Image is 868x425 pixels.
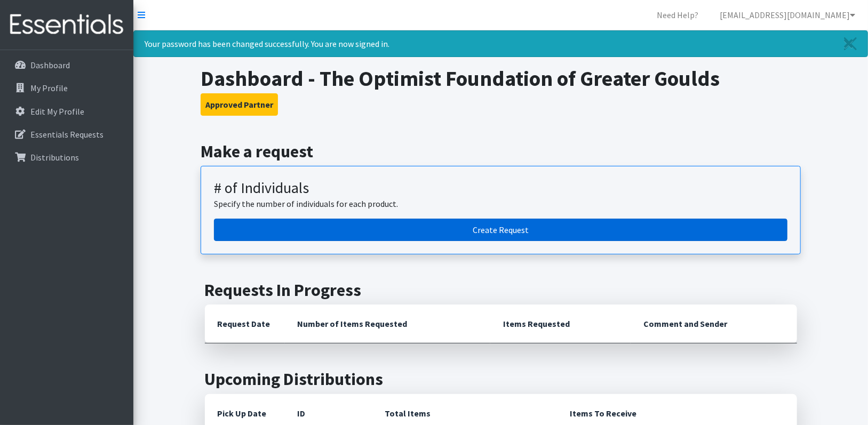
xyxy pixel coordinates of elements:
[833,31,867,57] a: Close
[201,93,278,116] button: Approved Partner
[631,304,797,343] th: Comment and Sender
[490,304,631,343] th: Items Requested
[205,304,285,343] th: Request Date
[214,179,787,197] h3: # of Individuals
[30,152,79,163] p: Distributions
[30,129,103,140] p: Essentials Requests
[205,280,797,300] h2: Requests In Progress
[201,141,801,162] h2: Make a request
[4,124,129,145] a: Essentials Requests
[30,106,84,117] p: Edit My Profile
[4,77,129,99] a: My Profile
[4,54,129,76] a: Dashboard
[205,369,797,389] h2: Upcoming Distributions
[30,83,68,93] p: My Profile
[214,219,787,241] a: Create a request by number of individuals
[4,7,129,43] img: HumanEssentials
[133,30,868,57] div: Your password has been changed successfully. You are now signed in.
[201,66,801,91] h1: Dashboard - The Optimist Foundation of Greater Goulds
[4,101,129,122] a: Edit My Profile
[214,197,787,210] p: Specify the number of individuals for each product.
[285,304,491,343] th: Number of Items Requested
[648,4,707,26] a: Need Help?
[30,60,70,70] p: Dashboard
[4,147,129,168] a: Distributions
[711,4,864,26] a: [EMAIL_ADDRESS][DOMAIN_NAME]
